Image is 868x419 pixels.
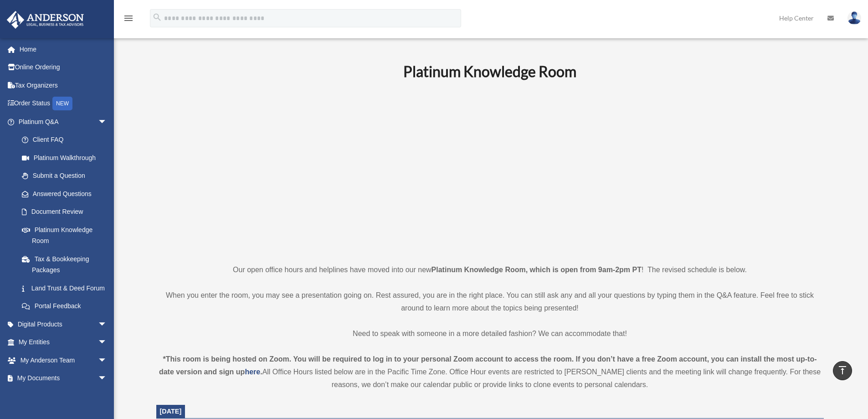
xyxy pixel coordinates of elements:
[13,203,121,221] a: Document Review
[403,62,576,80] b: Platinum Knowledge Room
[260,368,262,376] strong: .
[160,408,182,415] span: [DATE]
[159,355,817,376] strong: *This room is being hosted on Zoom. You will be required to log in to your personal Zoom account ...
[52,97,72,110] div: NEW
[6,315,121,333] a: Digital Productsarrow_drop_down
[6,113,121,131] a: Platinum Q&Aarrow_drop_down
[98,315,116,334] span: arrow_drop_down
[353,93,627,247] iframe: 231110_Toby_KnowledgeRoom
[6,58,121,77] a: Online Ordering
[13,250,121,279] a: Tax & Bookkeeping Packages
[98,113,116,131] span: arrow_drop_down
[156,353,824,391] div: All Office Hours listed below are in the Pacific Time Zone. Office Hour events are restricted to ...
[152,12,162,22] i: search
[13,221,116,250] a: Platinum Knowledge Room
[98,387,116,406] span: arrow_drop_down
[6,351,121,369] a: My Anderson Teamarrow_drop_down
[6,387,121,405] a: Online Learningarrow_drop_down
[833,361,852,380] a: vertical_align_top
[6,369,121,388] a: My Documentsarrow_drop_down
[98,333,116,352] span: arrow_drop_down
[6,333,121,352] a: My Entitiesarrow_drop_down
[156,327,824,340] p: Need to speak with someone in a more detailed fashion? We can accommodate that!
[98,351,116,370] span: arrow_drop_down
[156,264,824,276] p: Our open office hours and helplines have moved into our new ! The revised schedule is below.
[123,13,134,24] i: menu
[6,40,121,58] a: Home
[13,131,121,149] a: Client FAQ
[13,149,121,167] a: Platinum Walkthrough
[13,279,121,297] a: Land Trust & Deed Forum
[6,76,121,94] a: Tax Organizers
[156,289,824,315] p: When you enter the room, you may see a presentation going on. Rest assured, you are in the right ...
[13,167,121,185] a: Submit a Question
[13,185,121,203] a: Answered Questions
[431,266,642,274] strong: Platinum Knowledge Room, which is open from 9am-2pm PT
[837,365,848,376] i: vertical_align_top
[245,368,260,376] a: here
[4,11,87,29] img: Anderson Advisors Platinum Portal
[98,369,116,388] span: arrow_drop_down
[13,297,121,316] a: Portal Feedback
[6,94,121,113] a: Order StatusNEW
[123,16,134,24] a: menu
[847,11,861,25] img: User Pic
